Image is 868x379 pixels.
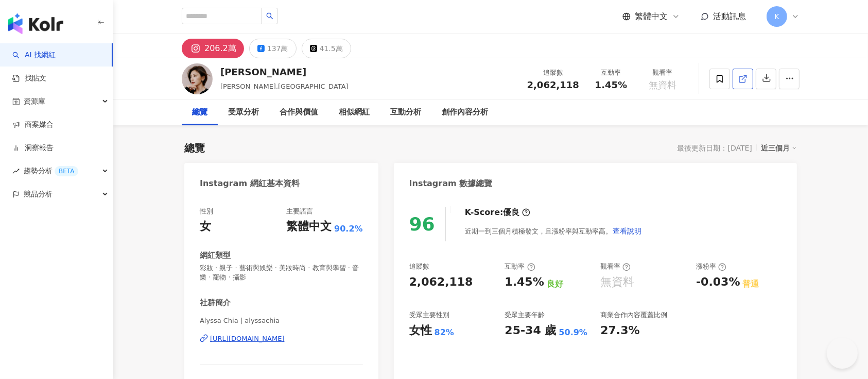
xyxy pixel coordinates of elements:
div: 近三個月 [761,141,797,155]
div: 96 [409,213,435,235]
div: 觀看率 [600,262,631,271]
span: search [266,12,273,20]
span: 競品分析 [24,183,53,206]
span: 1.45% [595,80,627,90]
div: 網紅類型 [200,250,231,261]
div: 觀看率 [643,68,682,78]
div: 41.5萬 [320,41,343,56]
iframe: Help Scout Beacon - Open [827,338,858,369]
div: 繁體中文 [286,219,332,235]
a: 洞察報告 [12,143,54,153]
img: KOL Avatar [182,63,213,94]
span: K [774,11,779,22]
div: [URL][DOMAIN_NAME] [210,334,285,343]
button: 206.2萬 [182,39,244,58]
div: 互動率 [505,262,535,271]
span: 彩妝 · 親子 · 藝術與娛樂 · 美妝時尚 · 教育與學習 · 音樂 · 寵物 · 攝影 [200,263,363,282]
div: 無資料 [600,274,634,290]
div: 1.45% [505,274,544,290]
div: 互動分析 [390,106,421,119]
div: 主要語言 [286,207,313,216]
div: 普通 [743,278,759,290]
div: [PERSON_NAME] [220,65,349,78]
div: 82% [435,327,454,338]
div: 追蹤數 [527,68,579,78]
div: Instagram 網紅基本資料 [200,178,300,189]
div: K-Score : [465,207,530,218]
span: 趨勢分析 [24,159,78,183]
a: [URL][DOMAIN_NAME] [200,334,363,343]
span: 資源庫 [24,90,45,113]
button: 41.5萬 [302,39,351,58]
div: 合作與價值 [280,106,318,119]
div: 性別 [200,207,213,216]
div: 女 [200,219,211,235]
div: 受眾主要年齡 [505,310,545,320]
div: 50.9% [559,327,588,338]
button: 查看說明 [612,221,642,241]
span: 2,062,118 [527,79,579,90]
a: 商案媒合 [12,120,54,130]
div: 受眾主要性別 [409,310,449,320]
span: Alyssa Chia | alyssachia [200,316,363,325]
div: 總覽 [192,106,207,119]
div: 受眾分析 [228,106,259,119]
div: 最後更新日期：[DATE] [678,144,752,152]
div: 相似網紅 [339,106,370,119]
span: 90.2% [334,223,363,235]
div: 總覽 [184,141,205,155]
div: 互動率 [592,68,631,78]
div: 25-34 歲 [505,323,556,339]
div: 27.3% [600,323,639,339]
img: logo [8,13,63,34]
div: 商業合作內容覆蓋比例 [600,310,667,320]
a: searchAI 找網紅 [12,50,56,60]
div: 2,062,118 [409,274,473,290]
div: 137萬 [267,41,288,56]
div: BETA [55,166,78,176]
span: 查看說明 [613,227,641,235]
div: Instagram 數據總覽 [409,178,493,189]
span: 繁體中文 [635,11,668,22]
div: 206.2萬 [204,41,236,56]
span: [PERSON_NAME],[GEOGRAPHIC_DATA] [220,83,349,90]
div: 漲粉率 [696,262,726,271]
div: 追蹤數 [409,262,429,271]
span: 無資料 [649,80,676,90]
div: 社群簡介 [200,298,231,308]
div: -0.03% [696,274,740,290]
span: 活動訊息 [713,11,746,21]
div: 女性 [409,323,432,339]
button: 137萬 [249,39,297,58]
div: 優良 [504,207,520,218]
span: rise [12,168,20,175]
a: 找貼文 [12,73,46,84]
div: 良好 [547,278,563,290]
div: 近期一到三個月積極發文，且漲粉率與互動率高。 [465,221,642,241]
div: 創作內容分析 [442,106,488,119]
